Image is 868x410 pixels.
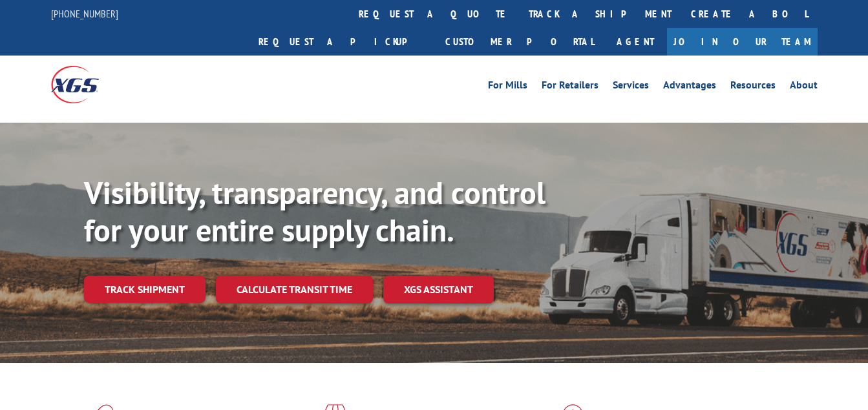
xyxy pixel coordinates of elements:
a: XGS ASSISTANT [383,276,494,303]
a: For Retailers [542,80,598,94]
a: Calculate transit time [216,276,373,303]
a: Customer Portal [436,28,604,56]
a: [PHONE_NUMBER] [51,7,118,20]
a: Resources [730,80,776,94]
a: Request a pickup [249,28,436,56]
a: Track shipment [84,276,206,303]
a: For Mills [488,80,527,94]
a: About [790,80,818,94]
a: Services [613,80,649,94]
a: Agent [604,28,667,56]
b: Visibility, transparency, and control for your entire supply chain. [84,172,545,250]
a: Advantages [663,80,716,94]
a: Join Our Team [667,28,818,56]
